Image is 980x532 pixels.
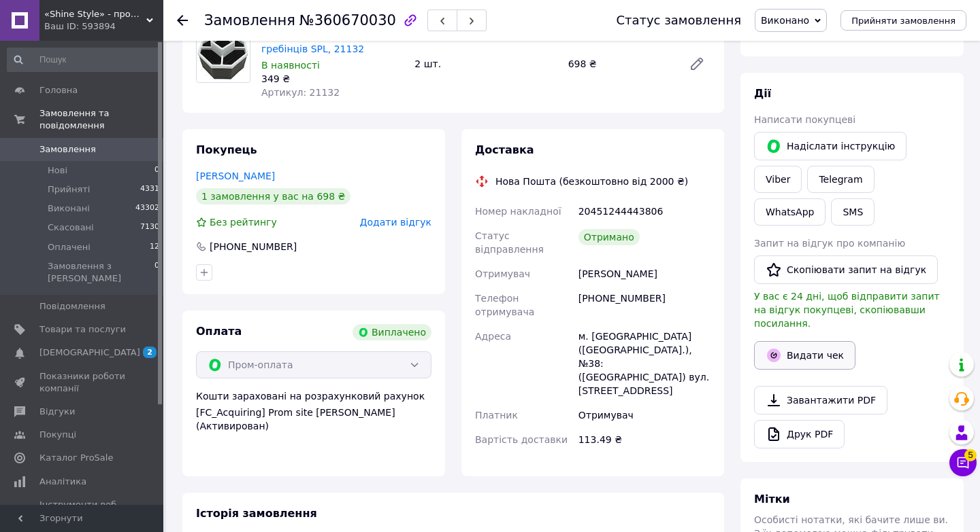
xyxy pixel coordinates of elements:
span: 12 [150,241,159,253]
span: 43302 [135,202,159,215]
span: Аналітика [39,476,86,488]
div: Ваш ID: 593894 [44,20,163,33]
span: Прийняті [48,183,90,196]
div: 349 ₴ [261,72,404,86]
div: 113.49 ₴ [576,427,713,452]
div: [PHONE_NUMBER] [576,286,713,324]
span: 0 [154,260,159,285]
span: Всього до сплати [754,31,842,41]
span: Скасовані [48,221,94,234]
span: Додати відгук [360,217,431,228]
span: Товари та послуги [39,323,126,336]
a: Редагувати [683,50,710,77]
span: Виконані [48,202,90,215]
span: Замовлення [204,12,295,29]
span: «Shine Style» - професійні перукарські інструменти [44,8,146,20]
span: 7130 [140,221,159,234]
div: 20451244443806 [576,199,713,224]
img: Підставка для ножиць та гребінців SPL, 21132 [197,29,250,82]
span: Каталог ProSale [39,452,113,464]
button: SMS [831,198,875,226]
span: Мітки [754,493,790,506]
span: Номер накладної [475,206,561,217]
b: 698 ₴ [919,31,950,41]
div: Виплачено [353,324,431,340]
span: Головна [39,84,78,96]
div: 1 замовлення у вас на 698 ₴ [196,188,350,205]
span: Прийняти замовлення [851,16,955,26]
span: Платник [475,410,518,421]
div: Повернутися назад [177,14,188,27]
span: 2 [143,347,157,358]
div: м. [GEOGRAPHIC_DATA] ([GEOGRAPHIC_DATA].), №38: ([GEOGRAPHIC_DATA]) вул. [STREET_ADDRESS] [576,324,713,403]
div: 698 ₴ [563,54,678,73]
span: Замовлення з [PERSON_NAME] [48,260,154,285]
span: Артикул: 21132 [261,87,340,98]
span: Повідомлення [39,300,105,313]
input: Пошук [7,48,161,72]
a: Підставка для ножиць та гребінців SPL, 21132 [261,30,389,54]
a: [PERSON_NAME] [196,171,275,181]
span: Замовлення [39,143,96,156]
a: Друк PDF [754,420,845,448]
div: [PHONE_NUMBER] [208,240,298,253]
button: Чат з покупцем5 [949,449,977,476]
span: Телефон отримувача [475,293,534,317]
span: Отримувач [475,268,530,279]
span: Історія замовлення [196,507,317,520]
span: Нові [48,164,67,177]
span: 5 [964,449,977,461]
div: Отримано [578,229,640,245]
span: Адреса [475,331,511,342]
span: [DEMOGRAPHIC_DATA] [39,347,140,359]
a: WhatsApp [754,198,826,226]
div: Кошти зараховані на розрахунковий рахунок [196,389,431,433]
span: В наявності [261,60,320,71]
a: Viber [754,166,802,193]
button: Видати чек [754,341,855,370]
span: Показники роботи компанії [39,370,126,395]
span: Оплачені [48,241,91,253]
div: [PERSON_NAME] [576,262,713,286]
span: Виконано [761,15,809,26]
span: 4331 [140,183,159,196]
button: Надіслати інструкцію [754,132,906,160]
span: Замовлення та повідомлення [39,107,163,132]
span: Без рейтингу [210,217,277,228]
span: Інструменти веб-майстра та SEO [39,499,126,523]
div: Статус замовлення [616,14,741,27]
a: Завантажити PDF [754,386,887,414]
div: [FC_Acquiring] Prom site [PERSON_NAME] (Активирован) [196,406,431,433]
span: №360670030 [299,12,396,29]
span: Написати покупцеві [754,114,855,125]
a: Telegram [807,166,874,193]
span: Покупець [196,143,257,156]
button: Прийняти замовлення [840,10,966,31]
span: Запит на відгук про компанію [754,238,905,249]
span: Відгуки [39,406,75,418]
div: 2 шт. [409,54,562,73]
span: У вас є 24 дні, щоб відправити запит на відгук покупцеві, скопіювавши посилання. [754,291,940,329]
span: Доставка [475,143,534,156]
span: Дії [754,87,771,100]
span: 0 [154,164,159,177]
span: Оплата [196,325,242,338]
div: Нова Пошта (безкоштовно від 2000 ₴) [492,175,691,188]
div: Отримувач [576,403,713,427]
button: Скопіювати запит на відгук [754,255,938,284]
span: Вартість доставки [475,434,568,445]
span: Покупці [39,429,76,441]
span: Статус відправлення [475,230,544,255]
